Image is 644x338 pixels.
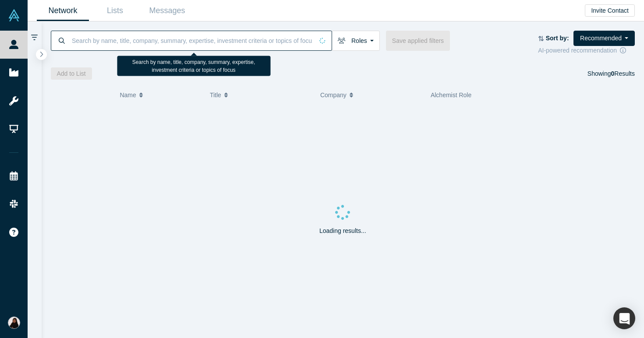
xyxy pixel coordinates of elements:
[587,67,635,80] div: Showing
[8,317,20,329] img: Jayashree Dutta's Account
[8,9,20,21] img: Alchemist Vault Logo
[320,86,421,104] button: Company
[611,70,635,77] span: Results
[71,30,313,51] input: Search by name, title, company, summary, expertise, investment criteria or topics of focus
[120,86,136,104] span: Name
[431,92,471,99] span: Alchemist Role
[386,31,450,51] button: Save applied filters
[89,0,141,21] a: Lists
[573,31,635,46] button: Recommended
[210,86,311,104] button: Title
[37,0,89,21] a: Network
[319,226,366,236] p: Loading results...
[538,46,635,55] div: AI-powered recommendation
[51,67,92,80] button: Add to List
[585,4,635,17] button: Invite Contact
[210,86,221,104] span: Title
[611,70,615,77] strong: 0
[332,31,380,51] button: Roles
[120,86,201,104] button: Name
[546,35,569,42] strong: Sort by:
[141,0,193,21] a: Messages
[320,86,347,104] span: Company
